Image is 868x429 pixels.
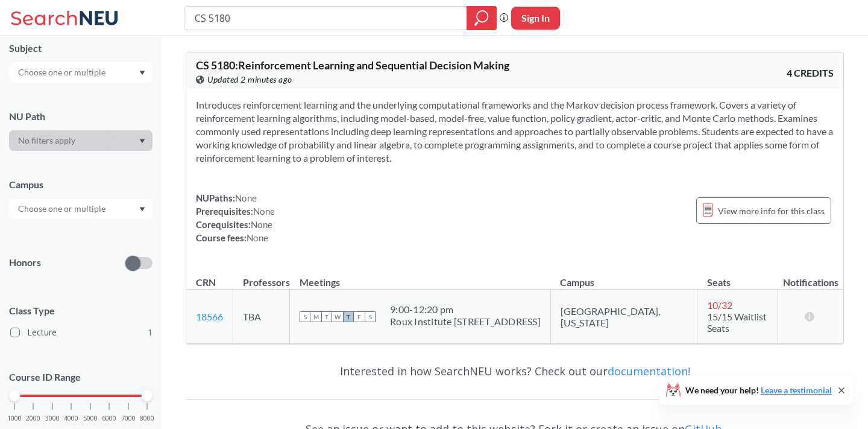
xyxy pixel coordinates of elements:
span: We need your help! [685,386,832,395]
span: W [332,311,343,322]
div: NU Path [9,110,153,123]
div: magnifying glass [467,6,497,30]
svg: Dropdown arrow [139,207,145,212]
span: 5000 [83,415,98,422]
div: 9:00 - 12:20 pm [390,303,541,316]
span: 4 CREDITS [787,66,834,80]
span: 15/15 Waitlist Seats [707,311,767,334]
div: CRN [196,276,216,289]
span: M [310,311,321,322]
div: Dropdown arrow [9,62,153,83]
svg: magnifying glass [474,10,489,27]
div: Dropdown arrow [9,130,153,151]
span: Updated 2 minutes ago [207,73,292,86]
svg: Dropdown arrow [139,139,145,144]
p: Course ID Range [9,370,153,384]
input: Class, professor, course number, "phrase" [193,8,458,28]
th: Seats [697,264,778,290]
th: Professors [233,264,290,290]
div: Dropdown arrow [9,199,153,219]
span: S [365,311,376,322]
span: F [354,311,365,322]
span: CS 5180 : Reinforcement Learning and Sequential Decision Making [196,59,509,72]
span: 1 [148,326,153,339]
span: 8000 [140,415,154,422]
label: Lecture [10,325,153,340]
span: None [253,206,275,217]
span: 6000 [102,415,116,422]
th: Notifications [778,264,843,290]
a: Leave a testimonial [761,385,832,395]
th: Meetings [290,264,551,290]
input: Choose one or multiple [12,202,113,216]
p: Honors [9,256,41,270]
span: S [300,311,310,322]
div: NUPaths: Prerequisites: Corequisites: Course fees: [196,191,275,244]
span: None [247,232,268,243]
span: 4000 [64,415,78,422]
span: 2000 [26,415,40,422]
input: Choose one or multiple [12,65,113,80]
button: Sign In [511,7,560,30]
span: 7000 [121,415,136,422]
div: Roux Institute [STREET_ADDRESS] [390,316,541,328]
div: Interested in how SearchNEU works? Check out our [186,354,844,389]
td: [GEOGRAPHIC_DATA], [US_STATE] [550,290,697,344]
th: Campus [550,264,697,290]
svg: Dropdown arrow [139,71,145,75]
span: Class Type [9,304,153,317]
a: 18566 [196,311,223,322]
div: Subject [9,42,153,55]
a: documentation! [608,364,690,378]
td: TBA [233,290,290,344]
span: 10 / 32 [707,299,732,311]
section: Introduces reinforcement learning and the underlying computational frameworks and the Markov deci... [196,98,834,165]
span: None [235,192,257,203]
span: View more info for this class [718,203,825,218]
span: T [343,311,354,322]
span: 1000 [7,415,22,422]
span: T [321,311,332,322]
span: 3000 [45,415,60,422]
div: Campus [9,178,153,191]
span: None [251,219,272,230]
